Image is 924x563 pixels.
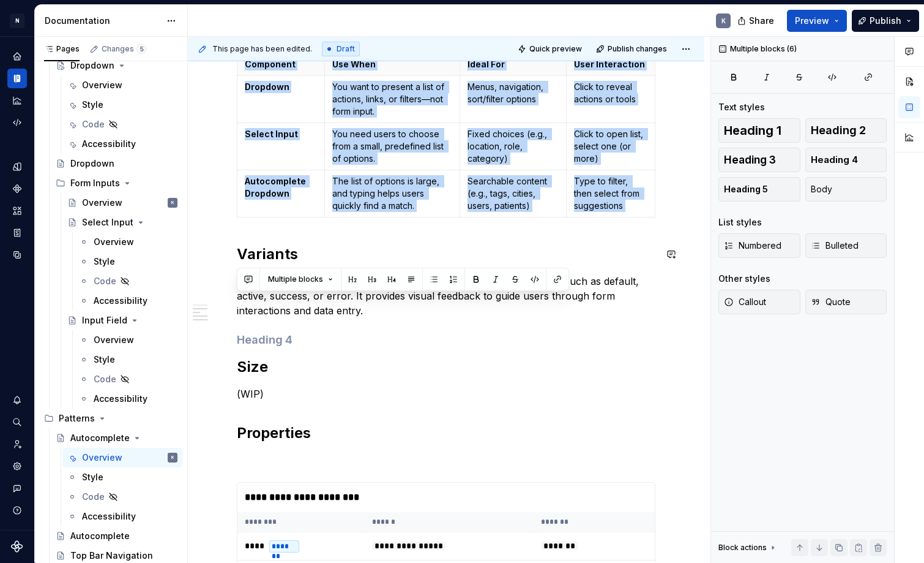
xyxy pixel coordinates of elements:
[62,193,182,213] a: OverviewK
[332,128,452,165] p: You need users to choose from a small, predefined list of options.
[51,173,182,193] div: Form Inputs
[468,175,558,212] p: Searchable content (e.g., tags, cities, users, patients)
[237,387,655,401] p: (WIP)
[718,543,767,553] div: Block actions
[212,44,312,54] span: This page has been edited.
[724,296,766,308] span: Callout
[10,13,24,28] div: N
[94,255,115,268] div: Style
[332,81,452,118] p: You want to present a list of actions, links, or filters—not form input.
[70,550,153,562] div: Top Bar Navigation
[718,539,778,556] div: Block actions
[7,412,27,432] button: Search ⌘K
[94,275,116,287] div: Code
[724,154,776,166] span: Heading 3
[724,124,781,137] span: Heading 1
[7,456,27,476] a: Settings
[82,99,103,111] div: Style
[102,44,146,54] div: Changes
[870,15,901,27] span: Publish
[237,274,655,318] p: An input field variant is a predefined style that reflects the field’s state; such as default, ac...
[468,128,558,165] p: Fixed choices (e.g., location, role, category)
[70,177,120,189] div: Form Inputs
[237,244,655,264] h2: Variants
[811,183,832,195] span: Body
[70,59,114,72] div: Dropdown
[718,216,762,229] div: List styles
[7,201,27,221] a: Assets
[94,334,134,346] div: Overview
[574,175,647,212] p: Type to filter, then select from suggestions
[718,148,800,172] button: Heading 3
[718,118,800,143] button: Heading 1
[731,10,782,32] button: Share
[7,113,27,132] a: Code automation
[82,118,105,130] div: Code
[62,467,182,487] a: Style
[70,432,130,444] div: Autocomplete
[62,448,182,467] a: OverviewK
[574,128,647,165] p: Click to open list, select one (or more)
[7,223,27,243] a: Storybook stories
[62,487,182,507] a: Code
[171,452,174,464] div: K
[74,350,182,369] a: Style
[44,44,80,54] div: Pages
[94,295,147,307] div: Accessibility
[62,95,182,115] a: Style
[805,290,887,314] button: Quote
[7,179,27,198] a: Components
[74,330,182,350] a: Overview
[51,56,182,75] a: Dropdown
[7,390,27,410] div: Notifications
[7,157,27,176] a: Design tokens
[51,526,182,546] a: Autocomplete
[74,291,182,311] a: Accessibility
[805,118,887,143] button: Heading 2
[724,240,781,252] span: Numbered
[718,290,800,314] button: Callout
[721,16,726,26] div: K
[337,44,355,54] span: Draft
[514,40,587,58] button: Quick preview
[82,79,122,91] div: Overview
[74,252,182,271] a: Style
[7,69,27,88] a: Documentation
[62,507,182,526] a: Accessibility
[529,44,582,54] span: Quick preview
[62,75,182,95] a: Overview
[7,245,27,265] div: Data sources
[74,389,182,409] a: Accessibility
[7,91,27,110] a: Analytics
[574,59,645,69] strong: User Interaction
[136,44,146,54] span: 5
[245,59,296,69] strong: Component
[811,124,866,137] span: Heading 2
[51,154,182,173] a: Dropdown
[11,540,23,553] svg: Supernova Logo
[74,369,182,389] a: Code
[39,409,182,428] div: Patterns
[237,423,655,443] h2: Properties
[82,491,105,503] div: Code
[70,157,114,170] div: Dropdown
[82,197,122,209] div: Overview
[787,10,847,32] button: Preview
[7,478,27,498] button: Contact support
[811,154,858,166] span: Heading 4
[749,15,774,27] span: Share
[62,134,182,154] a: Accessibility
[82,216,133,229] div: Select Input
[82,452,122,464] div: Overview
[811,296,851,308] span: Quote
